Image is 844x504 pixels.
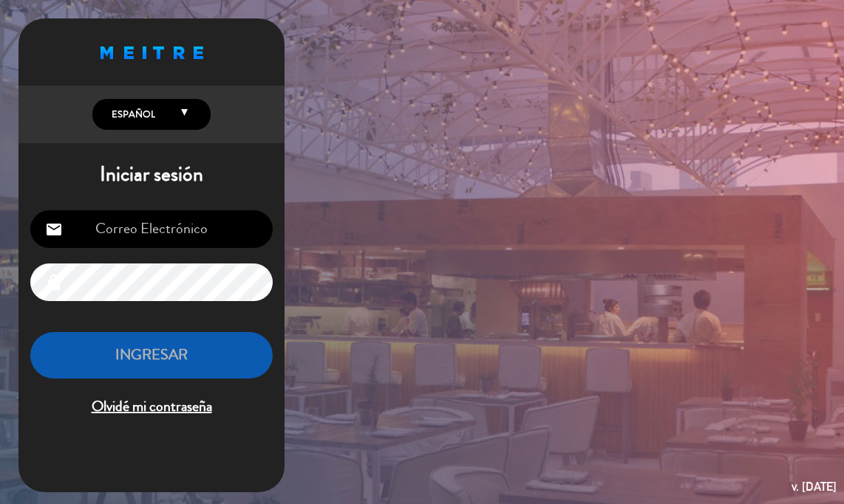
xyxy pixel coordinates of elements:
[30,395,273,419] span: Olvidé mi contraseña
[108,107,155,122] span: Español
[45,274,63,291] i: lock
[792,477,837,497] div: v. [DATE]
[30,210,273,248] input: Correo Electrónico
[101,46,203,59] img: MEITRE
[30,332,273,379] button: INGRESAR
[18,162,285,187] h1: Iniciar sesión
[45,221,63,238] i: email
